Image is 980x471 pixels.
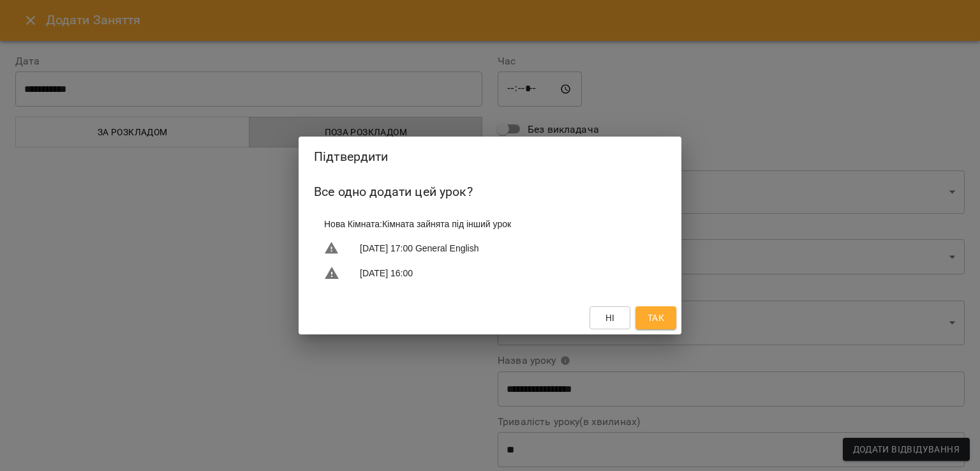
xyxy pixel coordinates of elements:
[590,306,630,329] button: Ні
[314,213,666,235] li: Нова Кімната : Кімната зайнята під інший урок
[648,310,664,325] span: Так
[314,260,666,286] li: [DATE] 16:00
[635,306,676,329] button: Так
[314,182,666,202] h6: Все одно додати цей урок?
[605,310,615,325] span: Ні
[314,147,666,167] h2: Підтвердити
[314,235,666,261] li: [DATE] 17:00 General English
